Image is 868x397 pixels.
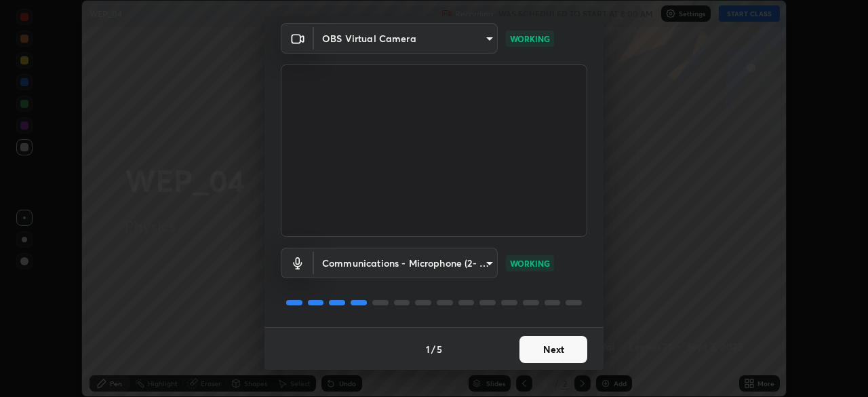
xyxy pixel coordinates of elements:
[431,342,435,356] h4: /
[519,336,587,363] button: Next
[437,342,442,356] h4: 5
[510,33,550,45] p: WORKING
[426,342,430,356] h4: 1
[314,23,498,54] div: OBS Virtual Camera
[510,257,550,269] p: WORKING
[314,248,498,278] div: OBS Virtual Camera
